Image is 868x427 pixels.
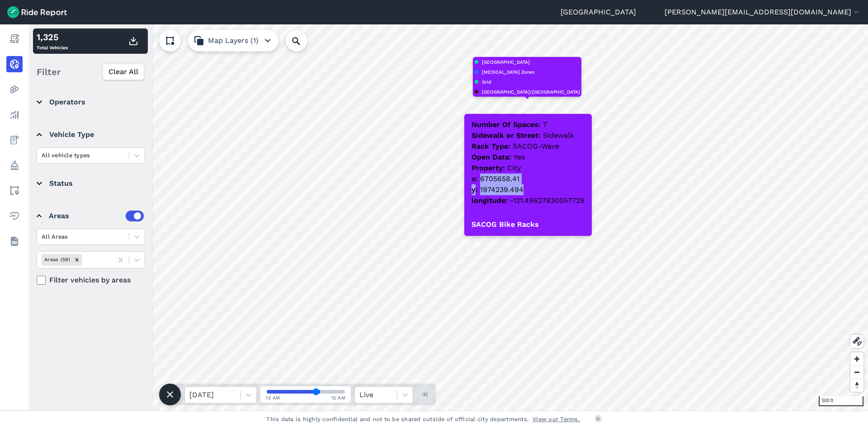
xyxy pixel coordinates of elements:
[482,58,530,66] span: [GEOGRAPHIC_DATA]
[472,196,510,205] span: longitude
[37,30,68,44] div: 1,325
[543,131,574,140] span: Sidewalk
[103,64,144,80] button: Clear All
[6,31,23,47] a: Report
[472,174,480,183] span: x
[108,66,138,77] span: Clear All
[514,153,525,161] span: Yes
[331,394,346,401] span: 12 AM
[472,153,514,161] span: Open Data
[37,203,144,229] summary: Areas
[480,174,519,183] span: 6705658.41
[472,120,543,129] span: Number Of Spaces
[286,30,322,52] input: Search Location or Vehicles
[665,7,861,18] button: [PERSON_NAME][EMAIL_ADDRESS][DOMAIN_NAME]
[464,213,592,236] div: SACOG Bike Racks
[37,89,144,115] summary: Operators
[42,254,72,265] div: Areas (59)
[850,379,863,392] button: Reset bearing to north
[6,81,23,98] a: Heatmaps
[29,24,868,411] canvas: Map
[482,88,580,96] span: [GEOGRAPHIC_DATA]/[GEOGRAPHIC_DATA]
[6,183,23,199] a: Areas
[472,185,480,194] span: y
[6,132,23,148] a: Fees
[72,254,82,265] div: Remove Areas (59)
[482,78,491,86] span: Grid
[850,366,863,379] button: Zoom out
[533,415,580,423] a: View our Terms.
[37,122,144,147] summary: Vehicle Type
[507,164,521,172] span: City
[6,107,23,123] a: Analyze
[472,131,543,140] span: Sidewalk or Street
[33,58,148,86] div: Filter
[561,7,636,18] a: [GEOGRAPHIC_DATA]
[7,6,67,18] img: Ride Report
[480,185,524,194] span: 1974239.494
[6,208,23,224] a: Health
[543,120,547,129] span: 7
[850,352,863,366] button: Zoom in
[6,233,23,249] a: Datasets
[49,211,144,221] div: Areas
[472,164,507,172] span: Property
[37,275,145,286] label: Filter vehicles by areas
[472,142,513,150] span: Rack Type
[6,157,23,174] a: Policy
[188,30,278,52] button: Map Layers (1)
[513,142,559,150] span: SACOG-Wave
[819,396,863,406] div: 500 ft
[482,68,534,76] span: [MEDICAL_DATA] Zones
[266,394,280,401] span: 12 AM
[37,30,68,52] div: Total Vehicles
[510,196,585,205] span: -121.49627830057729
[6,56,23,72] a: Realtime
[37,171,144,196] summary: Status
